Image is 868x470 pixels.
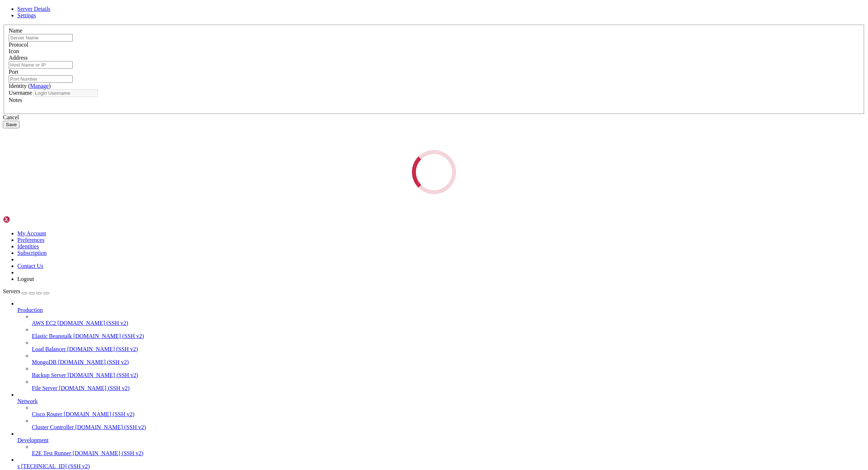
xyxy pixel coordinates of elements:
a: File Server [DOMAIN_NAME] (SSH v2) [32,385,865,392]
label: Icon [9,48,19,54]
span: [DOMAIN_NAME] (SSH v2) [75,424,146,430]
span: File Server [32,385,58,391]
li: Load Balancer [DOMAIN_NAME] (SSH v2) [32,339,865,352]
label: Notes [9,97,22,103]
a: Backup Server [DOMAIN_NAME] (SSH v2) [32,372,865,379]
li: E2E Test Runner [DOMAIN_NAME] (SSH v2) [32,444,865,457]
a: Elastic Beanstalk [DOMAIN_NAME] (SSH v2) [32,333,865,339]
span: Network [17,398,38,404]
li: s [TECHNICAL_ID] (SSH v2) [17,457,865,470]
span: [DOMAIN_NAME] (SSH v2) [58,320,128,326]
a: Logout [17,276,34,282]
a: Cisco Router [DOMAIN_NAME] (SSH v2) [32,411,865,418]
a: Contact Us [17,263,43,269]
span: [DOMAIN_NAME] (SSH v2) [59,385,130,391]
span: Cisco Router [32,411,62,417]
a: E2E Test Runner [DOMAIN_NAME] (SSH v2) [32,450,865,457]
span: [DOMAIN_NAME] (SSH v2) [58,359,129,365]
input: Port Number [9,75,73,83]
label: Username [9,90,32,96]
span: s [17,463,20,469]
input: Host Name or IP [9,61,73,69]
span: [DOMAIN_NAME] (SSH v2) [73,450,144,456]
li: Cluster Controller [DOMAIN_NAME] (SSH v2) [32,418,865,431]
a: AWS EC2 [DOMAIN_NAME] (SSH v2) [32,320,865,326]
li: Network [17,392,865,431]
span: Production [17,307,43,313]
a: Subscription [17,250,47,256]
span: [DOMAIN_NAME] (SSH v2) [68,372,139,378]
label: Address [9,55,27,61]
a: MongoDB [DOMAIN_NAME] (SSH v2) [32,359,865,366]
a: Production [17,307,865,313]
div: Loading... [412,150,456,194]
a: My Account [17,230,46,236]
a: Server Details [17,6,50,12]
button: Save [3,121,20,128]
li: Production [17,300,865,392]
span: [DOMAIN_NAME] (SSH v2) [64,411,135,417]
li: AWS EC2 [DOMAIN_NAME] (SSH v2) [32,313,865,326]
span: Elastic Beanstalk [32,333,72,339]
a: Preferences [17,237,44,243]
label: Name [9,27,22,34]
li: Elastic Beanstalk [DOMAIN_NAME] (SSH v2) [32,326,865,339]
a: s [TECHNICAL_ID] (SSH v2) [17,463,865,470]
span: [DOMAIN_NAME] (SSH v2) [73,333,144,339]
span: [TECHNICAL_ID] (SSH v2) [21,463,90,469]
span: Development [17,437,48,443]
li: Cisco Router [DOMAIN_NAME] (SSH v2) [32,405,865,418]
span: Cluster Controller [32,424,74,430]
a: Cluster Controller [DOMAIN_NAME] (SSH v2) [32,424,865,431]
a: Development [17,437,865,444]
label: Protocol [9,42,28,48]
span: E2E Test Runner [32,450,71,456]
a: Servers [3,288,49,294]
input: Login Username [34,89,98,97]
img: Shellngn [3,216,44,223]
a: Load Balancer [DOMAIN_NAME] (SSH v2) [32,346,865,352]
li: MongoDB [DOMAIN_NAME] (SSH v2) [32,352,865,366]
a: Network [17,398,865,405]
li: File Server [DOMAIN_NAME] (SSH v2) [32,379,865,392]
span: Backup Server [32,372,66,378]
span: Load Balancer [32,346,66,352]
label: Identity [9,83,51,89]
a: Settings [17,12,36,18]
span: MongoDB [32,359,56,365]
input: Server Name [9,34,73,42]
li: Development [17,431,865,457]
a: Identities [17,243,39,249]
label: Port [9,69,18,75]
a: Manage [30,83,49,89]
span: Servers [3,288,20,294]
span: [DOMAIN_NAME] (SSH v2) [67,346,138,352]
li: Backup Server [DOMAIN_NAME] (SSH v2) [32,366,865,379]
span: ( ) [28,83,51,89]
div: Cancel [3,114,865,121]
span: AWS EC2 [32,320,56,326]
